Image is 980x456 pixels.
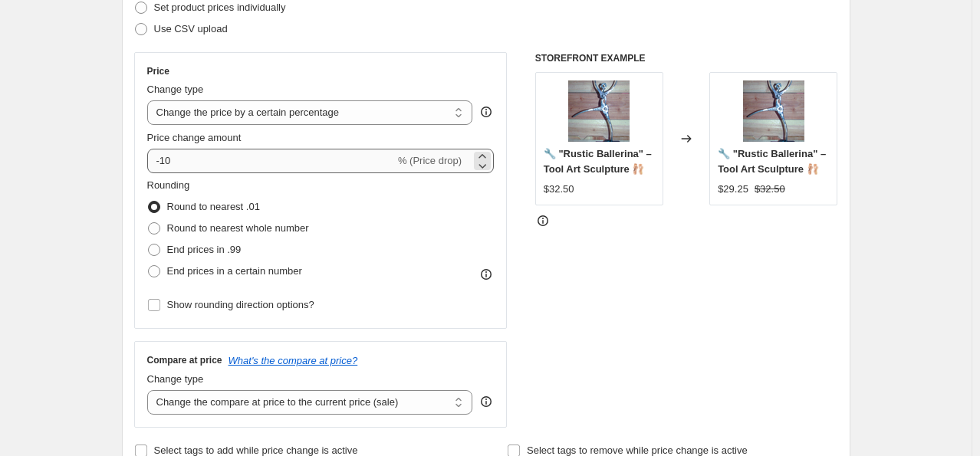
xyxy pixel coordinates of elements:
[167,201,260,212] span: Round to nearest .01
[718,182,748,197] div: $29.25
[478,104,494,120] div: help
[154,23,228,34] span: Use CSV upload
[147,179,190,191] span: Rounding
[167,265,302,277] span: End prices in a certain number
[527,445,748,456] span: Select tags to remove while price change is active
[535,52,838,64] h6: STOREFRONT EXAMPLE
[147,132,242,143] span: Price change amount
[544,148,652,175] span: 🔧 "Rustic Ballerina" – Tool Art Sculpture 🩰
[167,299,314,310] span: Show rounding direction options?
[568,80,630,142] img: tool_art_ballerina_1b_80x.png
[743,80,804,142] img: tool_art_ballerina_1b_80x.png
[147,84,204,95] span: Change type
[147,149,395,173] input: -15
[167,244,242,255] span: End prices in .99
[755,182,785,197] strike: $32.50
[154,445,358,456] span: Select tags to add while price change is active
[398,155,462,166] span: % (Price drop)
[229,355,358,366] button: What's the compare at price?
[147,65,169,77] h3: Price
[147,373,204,385] span: Change type
[154,2,286,13] span: Set product prices individually
[147,354,222,366] h3: Compare at price
[544,182,574,197] div: $32.50
[718,148,826,175] span: 🔧 "Rustic Ballerina" – Tool Art Sculpture 🩰
[478,394,494,409] div: help
[167,222,309,234] span: Round to nearest whole number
